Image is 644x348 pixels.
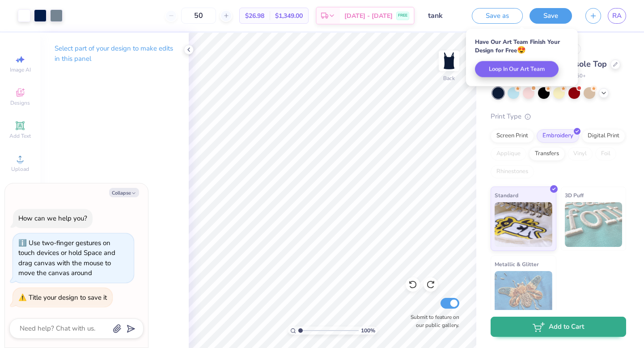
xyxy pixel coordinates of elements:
button: Save [530,8,572,24]
img: Metallic & Glitter [495,271,552,316]
div: Back [443,74,455,82]
a: RA [608,8,626,24]
span: Upload [11,166,29,173]
div: How can we help you? [18,214,87,223]
input: – – [181,8,216,24]
div: Vinyl [568,147,593,161]
button: Add to Cart [491,317,626,337]
div: Print Type [491,111,626,122]
span: [DATE] - [DATE] [344,11,393,21]
button: Collapse [109,188,139,197]
p: Select part of your design to make edits in this panel [55,43,174,64]
label: Submit to feature on our public gallery. [406,313,459,329]
span: RA [612,11,622,21]
button: Save as [472,8,523,24]
div: Digital Print [582,129,625,143]
img: 3D Puff [565,202,623,247]
span: 😍 [517,45,526,55]
span: Metallic & Glitter [495,259,539,269]
img: Standard [495,202,552,247]
input: Untitled Design [421,7,465,25]
div: Screen Print [491,129,534,143]
div: Title your design to save it [29,293,107,302]
div: Foil [595,147,616,161]
div: Rhinestones [491,165,534,178]
img: Back [440,52,458,70]
span: 100 % [361,327,375,335]
div: Transfers [529,147,565,161]
span: Standard [495,191,518,200]
div: Have Our Art Team Finish Your Design for Free [475,38,569,55]
button: Loop In Our Art Team [475,61,559,77]
span: 3D Puff [565,191,584,200]
span: Designs [10,99,30,106]
div: Applique [491,147,526,161]
div: Embroidery [537,129,579,143]
span: Image AI [10,66,31,73]
span: Add Text [9,132,31,140]
span: FREE [398,13,407,19]
span: $1,349.00 [275,11,303,21]
div: Use two-finger gestures on touch devices or hold Space and drag canvas with the mouse to move the... [18,238,115,278]
span: $26.98 [245,11,264,21]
